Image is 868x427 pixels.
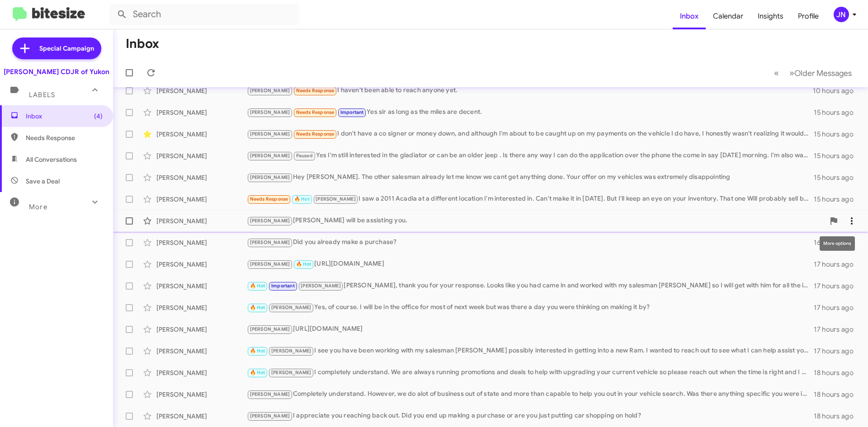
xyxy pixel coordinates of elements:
[789,67,794,79] span: »
[271,305,311,310] span: [PERSON_NAME]
[247,237,814,248] div: Did you already make a purchase?
[26,133,103,142] span: Needs Response
[250,391,290,397] span: [PERSON_NAME]
[814,260,861,269] div: 17 hours ago
[791,3,826,29] a: Profile
[673,3,706,29] a: Inbox
[814,173,861,182] div: 15 hours ago
[814,325,861,334] div: 17 hours ago
[784,64,857,82] button: Next
[156,86,247,95] div: [PERSON_NAME]
[156,216,247,225] div: [PERSON_NAME]
[316,196,356,202] span: [PERSON_NAME]
[94,112,103,121] span: (4)
[826,7,858,22] button: JN
[296,109,335,115] span: Needs Response
[769,64,857,82] nav: Page navigation example
[247,367,814,378] div: I completely understand. We are always running promotions and deals to help with upgrading your c...
[794,68,852,78] span: Older Messages
[813,86,861,95] div: 10 hours ago
[834,7,849,22] div: JN
[247,259,814,269] div: [URL][DOMAIN_NAME]
[250,109,290,115] span: [PERSON_NAME]
[156,412,247,421] div: [PERSON_NAME]
[12,38,101,59] a: Special Campaign
[250,305,265,310] span: 🔥 Hot
[247,411,814,421] div: I appreciate you reaching back out. Did you end up making a purchase or are you just putting car ...
[820,236,855,251] div: More options
[250,196,288,202] span: Needs Response
[250,283,265,289] span: 🔥 Hot
[250,153,290,159] span: [PERSON_NAME]
[247,150,814,161] div: Yes I'm still interested in the gladiator or can be an older jeep . Is there any way I can do the...
[156,130,247,139] div: [PERSON_NAME]
[750,3,791,29] a: Insights
[250,88,290,94] span: [PERSON_NAME]
[271,370,311,375] span: [PERSON_NAME]
[247,302,814,313] div: Yes, of course. I will be in the office for most of next week but was there a day you were thinki...
[4,67,109,76] div: [PERSON_NAME] CDJR of Yukon
[26,177,60,186] span: Save a Deal
[250,261,290,267] span: [PERSON_NAME]
[29,91,55,99] span: Labels
[247,216,825,226] div: [PERSON_NAME] will be assisting you.
[247,172,814,183] div: Hey [PERSON_NAME]. The other salesman already let me know we cant get anything done. Your offer o...
[250,370,265,375] span: 🔥 Hot
[271,348,311,354] span: [PERSON_NAME]
[109,4,299,25] input: Search
[247,194,814,204] div: I saw a 2011 Acadia at a different location I'm interested in. Can't make it in [DATE]. But I'll ...
[156,108,247,117] div: [PERSON_NAME]
[814,412,861,421] div: 18 hours ago
[250,131,290,137] span: [PERSON_NAME]
[156,368,247,377] div: [PERSON_NAME]
[247,324,814,334] div: [URL][DOMAIN_NAME]
[29,203,47,211] span: More
[247,85,813,96] div: I haven't been able to reach anyone yet.
[250,348,265,354] span: 🔥 Hot
[156,195,247,204] div: [PERSON_NAME]
[301,283,341,289] span: [PERSON_NAME]
[156,282,247,291] div: [PERSON_NAME]
[250,413,290,419] span: [PERSON_NAME]
[814,390,861,399] div: 18 hours ago
[126,37,159,51] h1: Inbox
[156,325,247,334] div: [PERSON_NAME]
[247,107,814,117] div: Yes sir as long as the miles are decent.
[296,153,313,159] span: Paused
[250,174,290,180] span: [PERSON_NAME]
[296,88,335,94] span: Needs Response
[296,131,335,137] span: Needs Response
[26,155,77,164] span: All Conversations
[156,260,247,269] div: [PERSON_NAME]
[271,283,295,289] span: Important
[774,67,779,79] span: «
[156,238,247,247] div: [PERSON_NAME]
[247,281,814,291] div: [PERSON_NAME], thank you for your response. Looks like you had came in and worked with my salesma...
[814,130,861,139] div: 15 hours ago
[26,112,103,121] span: Inbox
[814,195,861,204] div: 15 hours ago
[247,346,814,356] div: I see you have been working with my salesman [PERSON_NAME] possibly interested in getting into a ...
[250,326,290,332] span: [PERSON_NAME]
[814,347,861,356] div: 17 hours ago
[250,239,290,245] span: [PERSON_NAME]
[296,261,311,267] span: 🔥 Hot
[156,390,247,399] div: [PERSON_NAME]
[247,129,814,139] div: I don't have a co signer or money down, and although I'm about to be caught up on my payments on ...
[814,368,861,377] div: 18 hours ago
[294,196,310,202] span: 🔥 Hot
[39,44,94,53] span: Special Campaign
[156,303,247,312] div: [PERSON_NAME]
[814,151,861,160] div: 15 hours ago
[340,109,364,115] span: Important
[156,173,247,182] div: [PERSON_NAME]
[250,218,290,224] span: [PERSON_NAME]
[247,389,814,399] div: Completely understand. However, we do alot of business out of state and more than capable to help...
[814,108,861,117] div: 15 hours ago
[156,151,247,160] div: [PERSON_NAME]
[706,3,750,29] a: Calendar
